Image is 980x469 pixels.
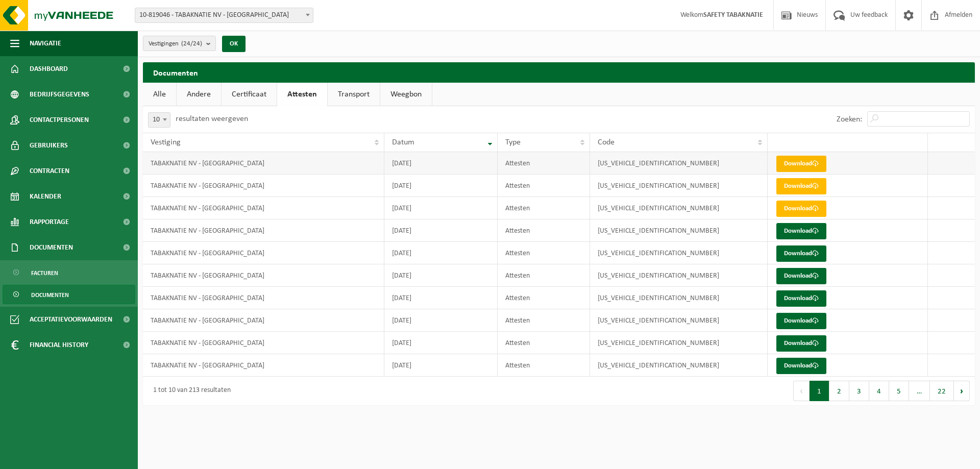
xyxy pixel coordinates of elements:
span: Rapportage [30,209,69,235]
a: Alle [143,83,176,106]
label: Zoeken: [837,115,862,124]
td: Attesten [498,264,590,287]
button: 1 [810,381,829,401]
span: Financial History [30,332,88,358]
span: 10-819046 - TABAKNATIE NV - ANTWERPEN [135,8,313,22]
a: Download [776,201,826,217]
span: Facturen [31,263,58,283]
td: TABAKNATIE NV - [GEOGRAPHIC_DATA] [143,175,384,197]
a: Download [776,156,826,172]
button: OK [222,36,246,52]
td: [DATE] [384,175,498,197]
a: Documenten [3,285,135,304]
td: TABAKNATIE NV - [GEOGRAPHIC_DATA] [143,332,384,354]
span: Bedrijfsgegevens [30,82,89,107]
td: [US_VEHICLE_IDENTIFICATION_NUMBER] [590,152,768,175]
h2: Documenten [143,62,975,82]
td: [DATE] [384,152,498,175]
td: [US_VEHICLE_IDENTIFICATION_NUMBER] [590,309,768,332]
td: [DATE] [384,197,498,219]
td: Attesten [498,287,590,309]
span: Contactpersonen [30,107,89,133]
span: 10-819046 - TABAKNATIE NV - ANTWERPEN [135,8,313,23]
td: [US_VEHICLE_IDENTIFICATION_NUMBER] [590,197,768,219]
span: Contracten [30,158,69,184]
count: (24/24) [181,40,202,47]
span: Documenten [31,285,69,305]
span: Gebruikers [30,133,68,158]
a: Download [776,268,826,284]
span: Type [505,138,521,146]
td: [US_VEHICLE_IDENTIFICATION_NUMBER] [590,264,768,287]
span: Vestigingen [149,36,202,52]
td: Attesten [498,309,590,332]
span: Kalender [30,184,61,209]
div: 1 tot 10 van 213 resultaten [148,382,231,400]
button: 22 [930,381,954,401]
a: Attesten [277,83,327,106]
td: TABAKNATIE NV - [GEOGRAPHIC_DATA] [143,354,384,377]
a: Transport [328,83,380,106]
td: [DATE] [384,219,498,242]
a: Download [776,290,826,307]
button: Next [954,381,970,401]
a: Download [776,358,826,374]
button: Previous [793,381,810,401]
td: Attesten [498,219,590,242]
a: Download [776,335,826,352]
td: [DATE] [384,264,498,287]
td: Attesten [498,152,590,175]
td: [DATE] [384,332,498,354]
td: [US_VEHICLE_IDENTIFICATION_NUMBER] [590,332,768,354]
a: Download [776,313,826,329]
td: [DATE] [384,287,498,309]
td: TABAKNATIE NV - [GEOGRAPHIC_DATA] [143,152,384,175]
span: Dashboard [30,56,68,82]
a: Weegbon [380,83,432,106]
td: TABAKNATIE NV - [GEOGRAPHIC_DATA] [143,197,384,219]
button: Vestigingen(24/24) [143,36,216,51]
span: Acceptatievoorwaarden [30,307,112,332]
a: Download [776,223,826,239]
span: Documenten [30,235,73,260]
td: [US_VEHICLE_IDENTIFICATION_NUMBER] [590,219,768,242]
td: TABAKNATIE NV - [GEOGRAPHIC_DATA] [143,219,384,242]
button: 2 [829,381,849,401]
td: Attesten [498,332,590,354]
td: Attesten [498,242,590,264]
span: Vestiging [151,138,181,146]
td: Attesten [498,354,590,377]
a: Certificaat [222,83,277,106]
td: TABAKNATIE NV - [GEOGRAPHIC_DATA] [143,242,384,264]
span: Code [598,138,615,146]
a: Download [776,245,826,262]
label: resultaten weergeven [176,115,248,123]
td: TABAKNATIE NV - [GEOGRAPHIC_DATA] [143,287,384,309]
td: [US_VEHICLE_IDENTIFICATION_NUMBER] [590,354,768,377]
span: Navigatie [30,31,61,56]
button: 3 [849,381,869,401]
td: TABAKNATIE NV - [GEOGRAPHIC_DATA] [143,264,384,287]
span: 10 [148,112,170,128]
span: … [909,381,930,401]
td: [DATE] [384,354,498,377]
a: Download [776,178,826,194]
button: 5 [889,381,909,401]
a: Andere [177,83,221,106]
td: [US_VEHICLE_IDENTIFICATION_NUMBER] [590,175,768,197]
a: Facturen [3,263,135,282]
span: Datum [392,138,414,146]
strong: SAFETY TABAKNATIE [703,11,763,19]
span: 10 [149,113,170,127]
td: TABAKNATIE NV - [GEOGRAPHIC_DATA] [143,309,384,332]
td: [US_VEHICLE_IDENTIFICATION_NUMBER] [590,287,768,309]
td: [DATE] [384,309,498,332]
td: Attesten [498,197,590,219]
td: [US_VEHICLE_IDENTIFICATION_NUMBER] [590,242,768,264]
button: 4 [869,381,889,401]
td: [DATE] [384,242,498,264]
td: Attesten [498,175,590,197]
